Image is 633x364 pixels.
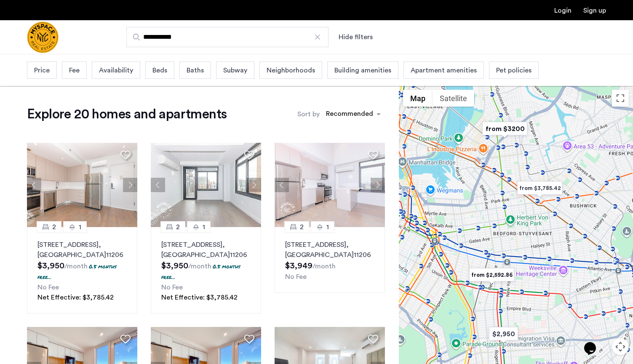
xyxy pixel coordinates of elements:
[247,178,261,192] button: Next apartment
[285,273,307,280] span: No Fee
[27,106,227,123] h1: Explore 20 homes and apartments
[411,65,477,75] span: Apartment amenities
[161,284,183,291] span: No Fee
[300,222,304,232] span: 2
[187,65,204,75] span: Baths
[267,65,315,75] span: Neighborhoods
[27,227,137,313] a: 21[STREET_ADDRESS], [GEOGRAPHIC_DATA]112060.5 months free...No FeeNet Effective: $3,785.42
[161,262,188,270] span: $3,950
[339,32,373,42] button: Show or hide filters
[297,109,320,119] label: Sort by
[334,65,391,75] span: Building amenities
[37,262,64,270] span: $3,950
[581,330,608,356] iframe: chat widget
[371,178,385,192] button: Next apartment
[514,179,566,198] div: from $3,785.42
[612,338,629,355] button: Map camera controls
[433,90,474,107] button: Show satellite imagery
[496,65,532,75] span: Pet policies
[64,263,88,270] sub: /month
[322,107,385,122] ng-select: sort-apartment
[312,263,336,270] sub: /month
[275,178,289,192] button: Previous apartment
[37,294,114,301] span: Net Effective: $3,785.42
[126,27,329,47] input: Apartment Search
[151,227,261,313] a: 21[STREET_ADDRESS], [GEOGRAPHIC_DATA]112060.5 months free...No FeeNet Effective: $3,785.42
[275,227,385,293] a: 21[STREET_ADDRESS], [GEOGRAPHIC_DATA]11206No Fee
[554,7,572,14] a: Login
[275,143,385,227] img: 2008_638586461592499524.jpeg
[99,65,133,75] span: Availability
[69,65,80,75] span: Fee
[161,294,238,301] span: Net Effective: $3,785.42
[583,7,606,14] a: Registration
[188,263,211,270] sub: /month
[27,21,59,53] img: logo
[223,65,247,75] span: Subway
[37,284,59,291] span: No Fee
[161,240,251,260] p: [STREET_ADDRESS] 11206
[161,263,240,281] p: 0.5 months free...
[176,222,180,232] span: 2
[203,222,205,232] span: 1
[151,178,165,192] button: Previous apartment
[325,109,373,121] div: Recommended
[285,240,374,260] p: [STREET_ADDRESS] 11206
[79,222,81,232] span: 1
[52,222,56,232] span: 2
[403,90,433,107] button: Show street map
[612,90,629,107] button: Toggle fullscreen view
[152,65,167,75] span: Beds
[37,240,127,260] p: [STREET_ADDRESS] 11206
[486,324,521,343] div: $2,950
[123,178,137,192] button: Next apartment
[27,178,41,192] button: Previous apartment
[285,262,312,270] span: $3,949
[151,143,261,227] img: adfb5aed-36e7-43a6-84ef-77f40efbc032_638872014673374638.png
[466,265,518,284] div: from $2,592.86
[27,143,137,227] img: 1990_638168315537685177.jpeg
[27,21,59,53] a: Cazamio Logo
[479,119,531,138] div: from $3200
[34,65,50,75] span: Price
[326,222,329,232] span: 1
